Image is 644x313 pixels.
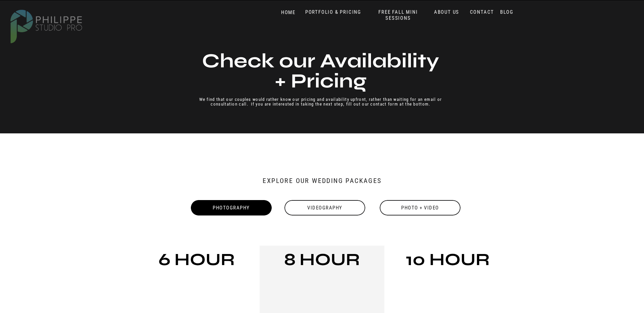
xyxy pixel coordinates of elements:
h3: 6 Hour [150,252,244,272]
a: Photo + Video [379,200,461,215]
a: CONTACT [468,9,496,15]
h3: 8 Hour [271,252,372,272]
a: PORTFOLIO & PRICING [303,9,364,15]
a: HOME [274,9,303,16]
h2: Check our Availability + Pricing [201,51,440,93]
p: We find that our couples would rather know our pricing and availability upfront, rather than wait... [187,97,453,119]
div: Photography [190,200,272,215]
h2: Explore our Wedding Packages [241,177,403,190]
a: ABOUT US [432,9,461,15]
h3: 10 Hour [397,252,498,272]
a: FREE FALL MINI SESSIONS [370,9,426,21]
a: Videography [284,200,366,215]
a: BLOG [498,9,515,15]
